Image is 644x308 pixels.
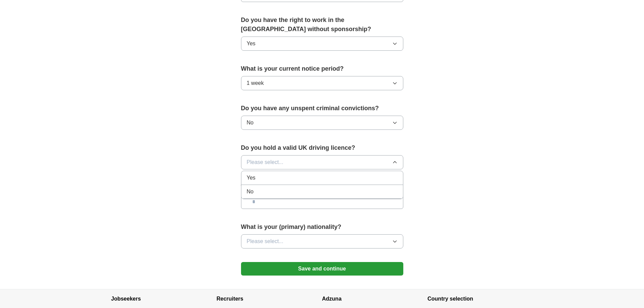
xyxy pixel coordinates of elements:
label: Do you have the right to work in the [GEOGRAPHIC_DATA] without sponsorship? [241,16,403,34]
button: Please select... [241,234,403,248]
button: Yes [241,37,403,51]
span: Yes [247,174,256,182]
span: 1 week [247,79,264,87]
button: Please select... [241,155,403,169]
span: Yes [247,40,256,48]
span: Please select... [247,158,284,166]
button: No [241,116,403,130]
span: No [247,119,254,127]
span: No [247,188,254,196]
label: What is your current notice period? [241,64,403,73]
button: Save and continue [241,262,403,276]
label: Do you have any unspent criminal convictions? [241,104,403,113]
label: Do you hold a valid UK driving licence? [241,143,403,152]
label: What is your (primary) nationality? [241,222,403,232]
span: Please select... [247,237,284,245]
button: 1 week [241,76,403,90]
